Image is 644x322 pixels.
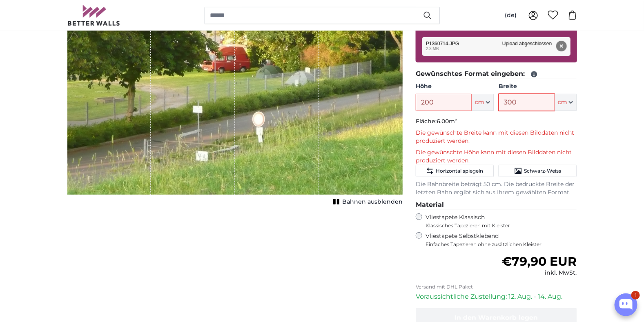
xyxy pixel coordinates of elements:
span: 6.00m² [437,118,457,125]
span: cm [558,98,567,107]
legend: Gewünschtes Format eingeben: [416,69,577,79]
p: Die gewünschte Breite kann mit diesen Bilddaten nicht produziert werden. [416,129,577,145]
span: Horizontal spiegeln [436,168,483,174]
label: Vliestapete Klassisch [426,213,570,229]
p: Voraussichtliche Zustellung: 12. Aug. - 14. Aug. [416,292,577,302]
button: Horizontal spiegeln [416,165,494,177]
span: Klassisches Tapezieren mit Kleister [426,222,570,229]
span: Schwarz-Weiss [524,168,561,174]
span: Bahnen ausblenden [342,198,403,206]
label: Höhe [416,82,494,91]
p: Die gewünschte Höhe kann mit diesen Bilddaten nicht produziert werden. [416,149,577,165]
span: Einfaches Tapezieren ohne zusätzlichen Kleister [426,241,577,248]
span: In den Warenkorb legen [455,314,538,322]
p: Versand mit DHL Paket [416,284,577,290]
button: cm [555,94,577,111]
button: (de) [499,8,524,23]
label: Breite [499,82,577,91]
img: Betterwalls [67,5,120,26]
span: €79,90 EUR [502,254,577,269]
button: Schwarz-Weiss [499,165,577,177]
button: cm [472,94,494,111]
span: cm [475,98,484,107]
p: Die Bahnbreite beträgt 50 cm. Die bedruckte Breite der letzten Bahn ergibt sich aus Ihrem gewählt... [416,180,577,197]
legend: Material [416,200,577,210]
button: Open chatbox [615,293,637,316]
div: inkl. MwSt. [502,269,577,277]
button: Bahnen ausblenden [331,196,403,208]
label: Vliestapete Selbstklebend [426,232,577,248]
div: 1 [631,291,640,300]
p: Fläche: [416,118,577,126]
